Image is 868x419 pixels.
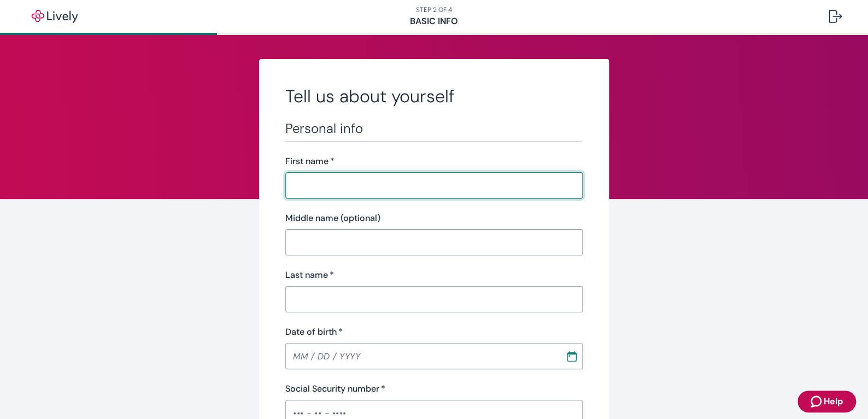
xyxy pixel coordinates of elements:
[285,120,583,137] h3: Personal info
[820,3,851,30] button: Log out
[285,155,335,168] label: First name
[824,395,843,408] span: Help
[285,269,334,282] label: Last name
[811,395,824,408] svg: Zendesk support icon
[285,212,380,225] label: Middle name (optional)
[562,346,582,366] button: Choose date
[24,10,85,23] img: Lively
[797,391,856,412] button: Zendesk support iconHelp
[285,85,583,107] h2: Tell us about yourself
[285,345,558,367] input: MM / DD / YYYY
[285,325,343,339] label: Date of birth
[566,351,577,362] svg: Calendar
[285,382,385,395] label: Social Security number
